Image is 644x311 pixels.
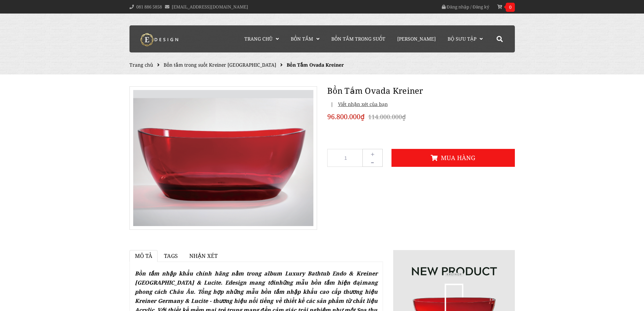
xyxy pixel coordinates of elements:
[286,25,325,52] a: Bồn Tắm
[135,252,152,260] span: Mô tả
[392,25,441,52] a: [PERSON_NAME]
[506,3,515,12] span: 0
[391,149,515,167] button: Mua hàng
[326,25,390,52] a: Bồn Tắm Trong Suốt
[164,252,178,260] span: Tags
[189,252,218,260] span: Nhận xét
[470,4,472,10] span: /
[275,279,362,286] a: những mẫu bồn tắm hiện đại
[331,101,333,107] span: |
[443,25,488,52] a: Bộ Sưu Tập
[136,4,162,10] a: 081 886 5858
[164,62,276,68] a: Bồn tắm trong suốt Kreiner [GEOGRAPHIC_DATA]
[362,149,383,159] button: +
[239,25,284,52] a: Trang chủ
[129,62,153,68] a: Trang chủ
[362,157,383,167] button: -
[291,36,313,42] span: Bồn Tắm
[397,36,436,42] span: [PERSON_NAME]
[287,62,344,68] span: Bồn Tắm Ovada Kreiner
[327,85,515,97] h1: Bồn Tắm Ovada Kreiner
[135,33,185,46] img: logo Kreiner Germany - Edesign Interior
[327,112,365,122] span: 96.800.000₫
[448,36,476,42] span: Bộ Sưu Tập
[331,36,385,42] span: Bồn Tắm Trong Suốt
[244,36,272,42] span: Trang chủ
[335,101,388,107] span: Viết nhận xét của bạn
[172,4,248,10] a: [EMAIL_ADDRESS][DOMAIN_NAME]
[368,113,406,121] del: 114.000.000₫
